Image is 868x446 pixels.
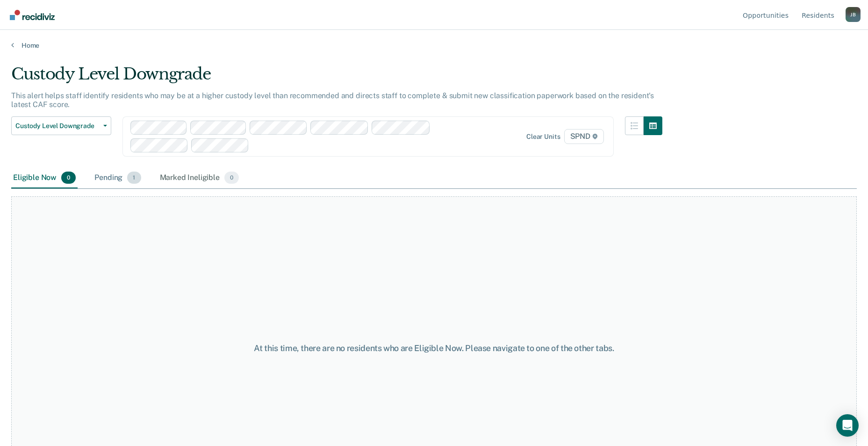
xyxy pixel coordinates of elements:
[224,172,239,184] span: 0
[61,172,76,184] span: 0
[836,414,859,437] div: Open Intercom Messenger
[846,7,861,22] button: Profile dropdown button
[11,91,654,109] p: This alert helps staff identify residents who may be at a higher custody level than recommended a...
[564,129,604,144] span: SPND
[127,172,141,184] span: 1
[10,10,55,20] img: Recidiviz
[11,168,78,188] div: Eligible Now0
[158,168,241,188] div: Marked Ineligible0
[11,116,111,135] button: Custody Level Downgrade
[223,343,646,353] div: At this time, there are no residents who are Eligible Now. Please navigate to one of the other tabs.
[93,168,143,188] div: Pending1
[11,65,662,91] div: Custody Level Downgrade
[526,133,560,141] div: Clear units
[846,7,861,22] div: J B
[11,41,857,50] a: Home
[15,122,100,130] span: Custody Level Downgrade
